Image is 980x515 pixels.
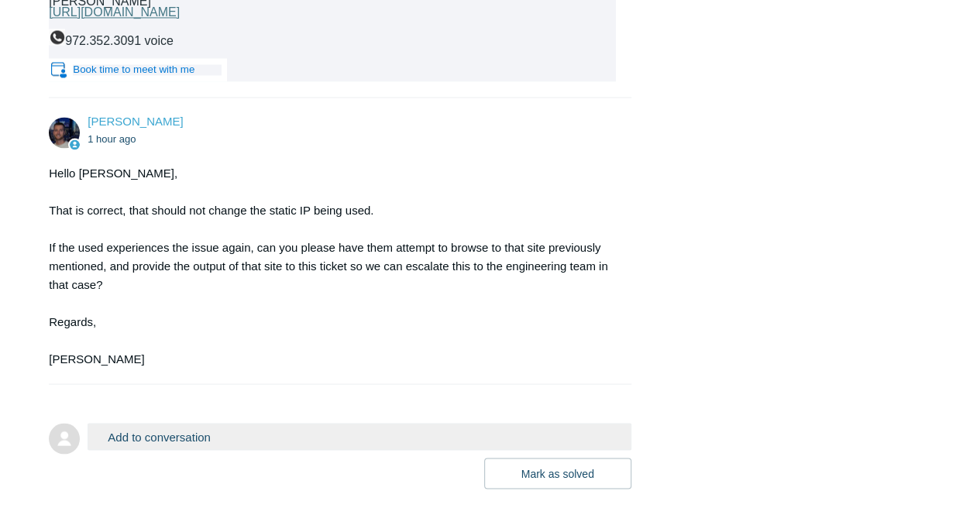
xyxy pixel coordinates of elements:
[49,34,174,47] span: 972.352.3091 voice
[73,64,194,75] a: Book time to meet with me
[49,5,180,19] a: [URL][DOMAIN_NAME]
[88,115,183,128] span: Connor Davis
[484,458,631,489] button: Mark as solved
[88,133,136,145] time: 09/23/2025, 16:24
[88,423,631,450] button: Add to conversation
[88,115,183,128] a: [PERSON_NAME]
[49,163,615,368] div: Hello [PERSON_NAME], That is correct, that should not change the static IP being used. If the use...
